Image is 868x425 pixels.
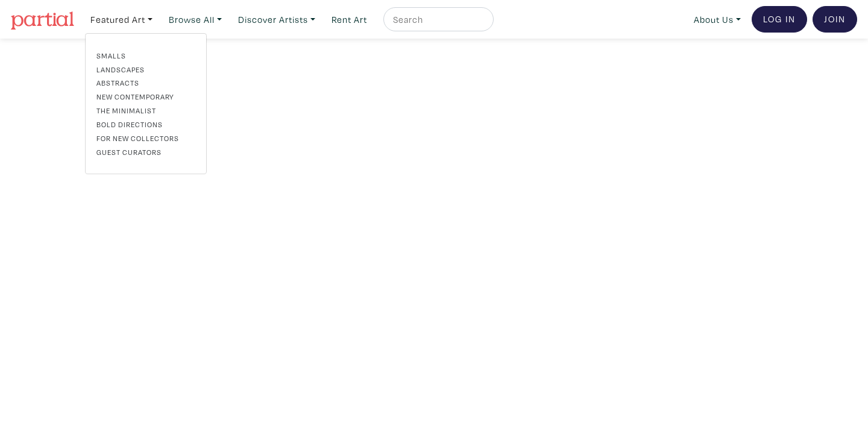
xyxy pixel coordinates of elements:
a: Guest Curators [96,146,195,157]
a: Discover Artists [233,7,321,32]
a: Featured Art [85,7,158,32]
a: The Minimalist [96,105,195,116]
a: Rent Art [326,7,373,32]
div: Featured Art [85,33,207,174]
a: Smalls [96,50,195,61]
a: Bold Directions [96,119,195,130]
a: About Us [688,7,746,32]
a: Log In [752,6,807,33]
a: Landscapes [96,64,195,75]
a: Browse All [163,7,227,32]
a: Abstracts [96,77,195,88]
a: New Contemporary [96,91,195,102]
a: Join [813,6,857,33]
input: Search [392,12,482,27]
a: For New Collectors [96,133,195,143]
